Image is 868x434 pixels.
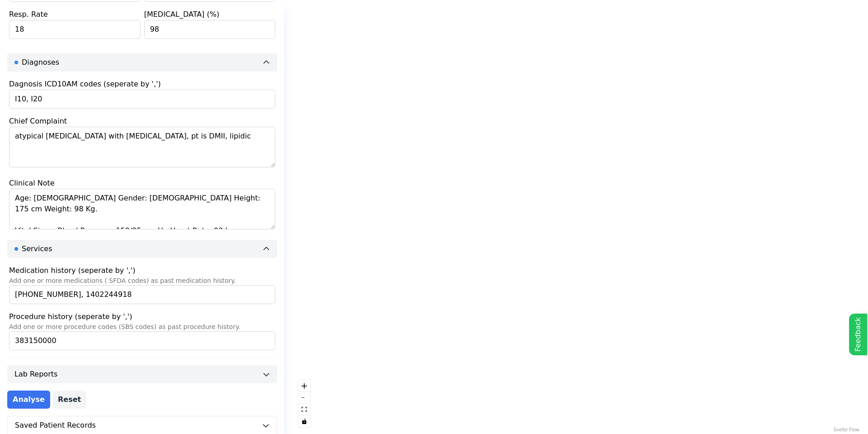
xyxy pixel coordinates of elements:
button: Analyse [7,391,50,409]
button: Feedback [849,314,867,355]
input: SFDA Registration codes [9,285,275,304]
label: Dagnosis ICD10AM codes (seperate by ',') [9,80,161,88]
label: Clinical Note [9,179,55,187]
input: SBS codes [9,331,275,350]
p: Add one or more procedure codes (SBS codes) as past procedure history. [9,322,241,331]
input: Respiratory rate [9,20,141,39]
button: Reset [52,391,86,409]
button: Diagnoses [7,53,277,72]
span: Saved Patient Records [15,420,96,431]
label: [MEDICAL_DATA] (%) [144,10,219,19]
span: Lab Reports [14,369,57,380]
input: Oxygen Saturation [144,20,276,39]
button: zoom in [298,380,310,392]
button: Services [7,240,277,258]
label: Chief Complaint [9,117,67,125]
label: Medication history (seperate by ',') [9,266,136,275]
div: Svelte Flow controls [298,380,310,427]
span: Services [22,243,52,254]
p: Add one or more medications ( SFDA codes) as past medication history. [9,276,236,285]
a: Svelte Flow attribution [834,427,859,432]
button: toggle interactivity [298,415,310,427]
label: Resp. Rate [9,10,48,19]
label: Procedure history (seperate by ',') [9,312,132,321]
input: ICD10AM codes [9,90,275,109]
button: Lab Reports [7,365,277,383]
button: fit view [298,404,310,415]
span: Diagnoses [22,57,59,68]
button: zoom out [298,392,310,404]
